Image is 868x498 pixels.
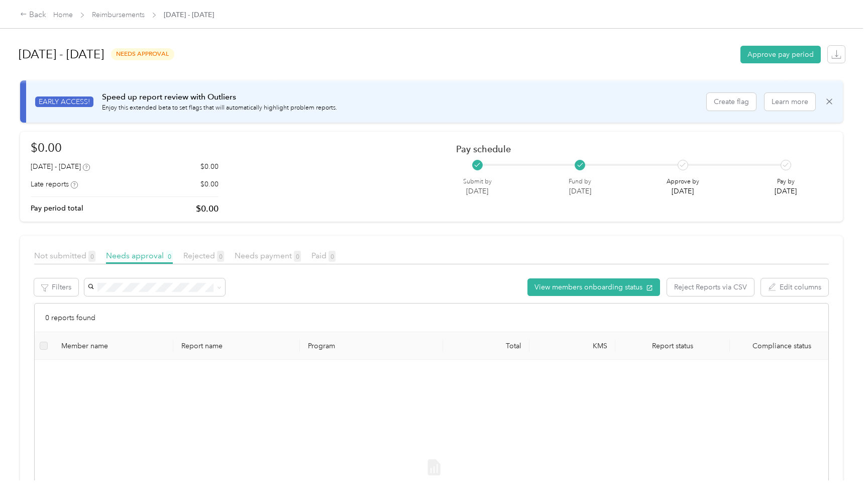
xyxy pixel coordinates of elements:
[667,186,699,196] p: [DATE]
[173,332,299,360] th: Report name
[235,251,301,260] span: Needs payment
[34,251,95,260] span: Not submitted
[527,278,660,296] button: View members onboarding status
[775,177,797,186] p: Pay by
[569,177,591,186] p: Fund by
[623,342,722,350] span: Report status
[35,304,828,332] div: 0 reports found
[31,139,219,156] h1: $0.00
[166,251,173,262] span: 0
[667,177,699,186] p: Approve by
[569,186,591,196] p: [DATE]
[53,332,174,360] th: Member name
[53,11,73,19] a: Home
[667,278,754,296] button: Reject Reports via CSV
[451,342,521,350] div: Total
[20,9,46,21] div: Back
[35,96,93,107] span: EARLY ACCESS!
[92,11,145,19] a: Reimbursements
[812,442,868,498] iframe: Everlance-gr Chat Button Frame
[456,144,815,154] h2: Pay schedule
[196,203,219,215] p: $0.00
[31,203,83,214] p: Pay period total
[88,251,95,262] span: 0
[31,179,78,189] div: Late reports
[294,251,301,262] span: 0
[761,278,828,296] button: Edit columns
[34,278,78,296] button: Filters
[775,186,797,196] p: [DATE]
[102,91,337,104] p: Speed up report review with Outliers
[707,93,756,111] button: Create flag
[19,42,104,66] h1: [DATE] - [DATE]
[200,161,219,172] p: $0.00
[61,342,166,350] div: Member name
[738,342,825,350] span: Compliance status
[329,251,336,262] span: 0
[311,251,336,260] span: Paid
[740,46,821,63] button: Approve pay period
[537,342,607,350] div: KMS
[106,251,173,260] span: Needs approval
[31,161,90,172] div: [DATE] - [DATE]
[300,332,444,360] th: Program
[463,186,492,196] p: [DATE]
[111,48,174,60] span: needs approval
[463,177,492,186] p: Submit by
[164,10,214,20] span: [DATE] - [DATE]
[102,104,337,113] p: Enjoy this extended beta to set flags that will automatically highlight problem reports.
[765,93,815,111] button: Learn more
[217,251,224,262] span: 0
[200,179,219,189] p: $0.00
[183,251,224,260] span: Rejected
